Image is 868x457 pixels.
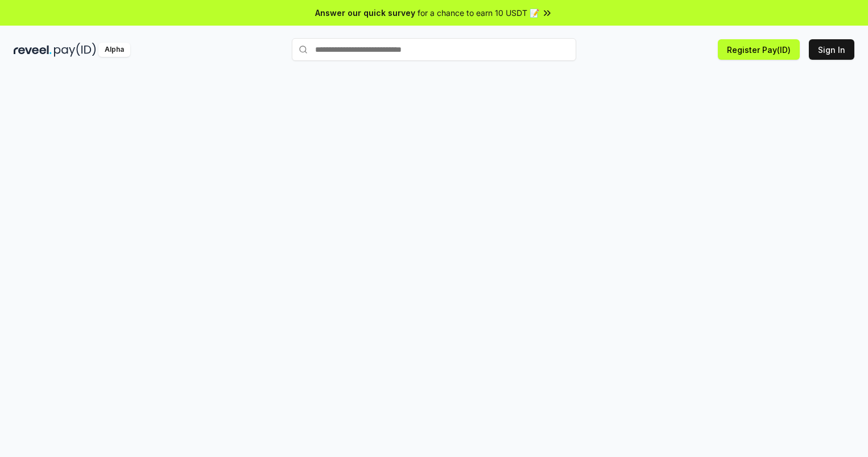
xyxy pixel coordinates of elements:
[54,43,96,57] img: pay_id
[14,43,52,57] img: reveel_dark
[315,7,415,19] span: Answer our quick survey
[809,39,854,60] button: Sign In
[98,43,130,57] div: Alpha
[718,39,800,60] button: Register Pay(ID)
[418,7,539,19] span: for a chance to earn 10 USDT 📝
